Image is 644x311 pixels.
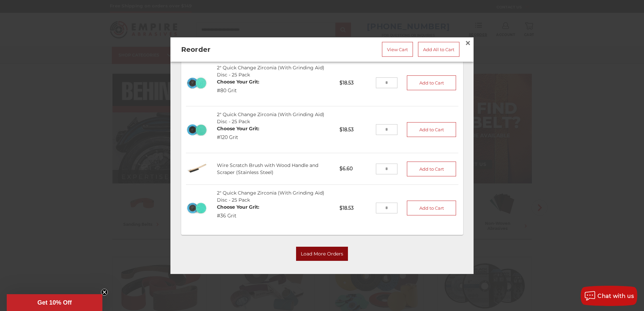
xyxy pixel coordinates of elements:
[296,247,348,261] button: Load More Orders
[407,201,456,216] button: Add to Cart
[407,162,456,176] button: Add to Cart
[101,289,108,296] button: Close teaser
[581,286,637,306] button: Chat with us
[217,162,318,175] a: Wire Scratch Brush with Wood Handle and Scraper (Stainless Steel)
[186,197,208,219] img: 2
[407,76,456,91] button: Add to Cart
[598,293,634,299] span: Chat with us
[335,161,376,177] p: $6.60
[7,294,102,311] div: Get 10% OffClose teaser
[217,204,259,211] dt: Choose Your Grit:
[462,38,473,48] a: Close
[217,112,324,125] a: 2" Quick Change Zirconia (With Grinding Aid) Disc - 25 Pack
[465,36,471,49] span: ×
[407,123,456,137] button: Add to Cart
[217,126,259,133] dt: Choose Your Grit:
[217,65,324,78] a: 2" Quick Change Zirconia (With Grinding Aid) Disc - 25 Pack
[217,134,259,141] dd: #120 Grit
[186,72,208,94] img: 2
[335,122,376,138] p: $18.53
[217,88,259,95] dd: #80 Grit
[335,75,376,91] p: $18.53
[186,158,208,180] img: Wire Scratch Brush with Wood Handle and Scraper (Stainless Steel)
[217,79,259,86] dt: Choose Your Grit:
[181,44,292,55] h2: Reorder
[382,42,413,57] a: View Cart
[186,119,208,141] img: 2
[418,42,459,57] a: Add All to Cart
[335,200,376,216] p: $18.53
[37,299,72,306] span: Get 10% Off
[217,213,259,220] dd: #36 Grit
[217,190,324,203] a: 2" Quick Change Zirconia (With Grinding Aid) Disc - 25 Pack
